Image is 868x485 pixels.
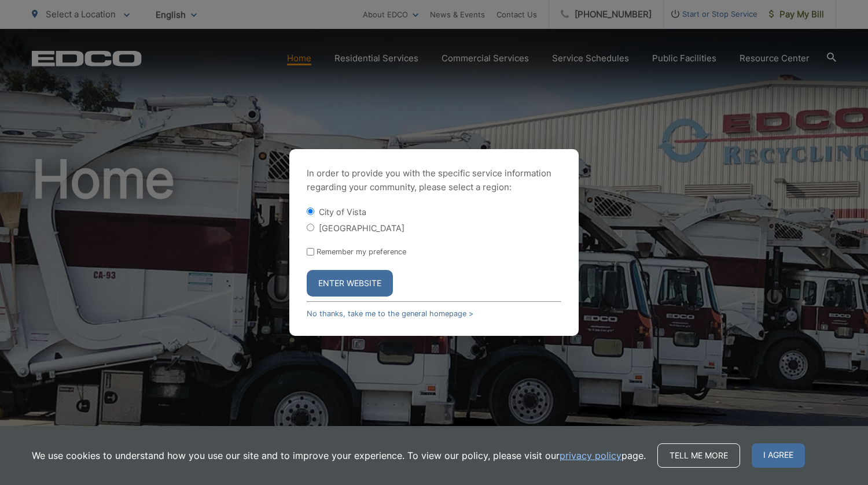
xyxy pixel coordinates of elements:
[307,309,473,318] a: No thanks, take me to the general homepage >
[752,443,805,468] span: I agree
[560,449,621,462] a: privacy policy
[319,207,366,217] label: City of Vista
[657,443,740,468] a: Tell me more
[307,166,561,194] p: In order to provide you with the specific service information regarding your community, please se...
[319,223,404,233] label: [GEOGRAPHIC_DATA]
[307,270,393,297] button: Enter Website
[32,449,646,462] p: We use cookies to understand how you use our site and to improve your experience. To view our pol...
[317,247,406,256] label: Remember my preference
